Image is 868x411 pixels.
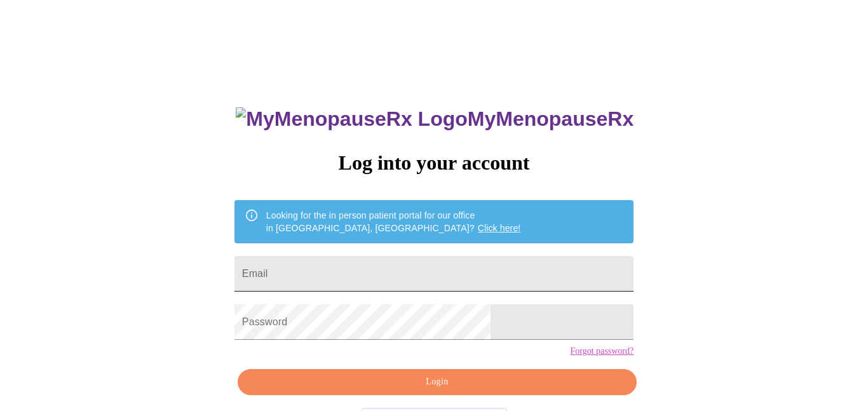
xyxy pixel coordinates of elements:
div: Looking for the in person patient portal for our office in [GEOGRAPHIC_DATA], [GEOGRAPHIC_DATA]? [266,204,521,239]
img: MyMenopauseRx Logo [236,107,467,131]
span: Login [252,374,622,390]
button: Login [238,369,637,395]
a: Click here! [478,223,521,233]
h3: MyMenopauseRx [236,107,634,131]
a: Forgot password? [570,346,634,356]
h3: Log into your account [234,151,634,175]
